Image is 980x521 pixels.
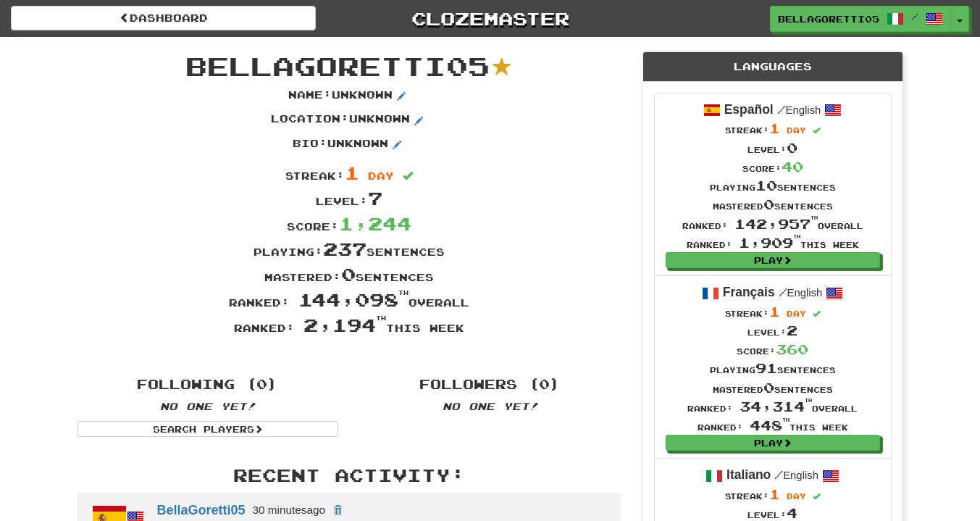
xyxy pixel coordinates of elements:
div: Streak: [682,119,863,138]
iframe: fb:share_button Facebook Social Plugin [351,345,399,359]
p: Bio : Unknown [293,136,406,154]
span: 448 [750,417,790,433]
span: 1 [769,486,780,502]
span: 360 [776,341,808,357]
span: 40 [782,159,803,175]
span: 1 [769,304,780,320]
div: Ranked: this week [67,312,632,338]
sup: th [782,417,790,422]
div: Languages [643,52,902,82]
a: Dashboard [11,6,316,30]
span: 91 [755,360,777,376]
small: 30 minutes ago [253,504,325,516]
div: Streak: [687,302,858,321]
sup: th [376,314,386,322]
span: BellaGoretti05 [185,50,490,81]
span: 0 [787,140,797,156]
a: Clozemaster [338,6,642,31]
span: 0 [341,263,356,285]
span: 0 [763,196,774,212]
div: Level: [682,138,863,157]
span: 0 [763,380,774,396]
span: 1 [345,162,359,183]
a: Search Players [78,421,338,437]
span: 2,194 [303,314,386,335]
span: 144,098 [298,288,409,310]
sup: th [793,234,800,239]
strong: Français [723,285,775,299]
div: Ranked: overall [682,214,863,233]
div: Ranked: overall [687,397,858,416]
span: 142,957 [734,216,818,232]
em: No one yet! [160,400,256,412]
h4: Followers (0) [360,378,621,392]
span: 1,244 [339,212,411,234]
div: Ranked: this week [687,416,858,435]
div: Streak: [688,485,857,504]
div: Score: [682,157,863,176]
sup: th [398,289,409,296]
span: / [779,285,787,299]
span: 237 [323,238,367,259]
small: English [779,287,823,299]
span: BellaGoretti05 [778,12,879,25]
span: day [787,491,806,501]
span: / [911,12,918,22]
span: / [777,103,786,116]
span: 1 [769,120,780,136]
div: Level: [67,186,632,211]
span: 34,314 [740,399,812,414]
p: Location : Unknown [271,112,427,129]
div: Playing: sentences [67,236,632,262]
div: Score: [687,340,858,359]
span: day [787,309,806,318]
h4: Following (0) [78,378,338,392]
div: Mastered: sentences [67,262,632,287]
span: / [774,468,783,481]
h3: Recent Activity: [78,466,621,485]
span: Streak includes today. [813,310,821,318]
span: Streak includes today. [813,493,821,501]
strong: Español [724,102,774,117]
div: Level: [687,321,858,340]
div: Playing sentences [682,176,863,195]
sup: th [811,215,818,220]
div: Ranked: overall [67,287,632,312]
div: Mastered sentences [682,195,863,214]
sup: th [805,398,812,403]
a: Play [666,252,880,268]
div: Playing sentences [687,359,858,378]
strong: Italiano [726,467,771,482]
span: 4 [787,505,797,521]
small: English [777,104,821,116]
a: Play [666,435,880,451]
span: 1,909 [739,235,800,251]
div: Ranked: this week [682,233,863,252]
span: day [368,170,394,182]
span: 2 [787,322,797,338]
div: Mastered sentences [687,378,858,397]
span: Streak includes today. [813,127,821,135]
span: day [787,125,806,135]
div: Streak: [67,160,632,186]
span: 10 [755,178,777,193]
p: Name : Unknown [288,88,410,105]
a: BellaGoretti05 [157,502,246,517]
div: Score: [67,211,632,236]
em: No one yet! [443,400,538,412]
span: 7 [368,187,382,209]
iframe: X Post Button [298,345,345,359]
a: BellaGoretti05 / [770,6,951,32]
small: English [774,470,818,481]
